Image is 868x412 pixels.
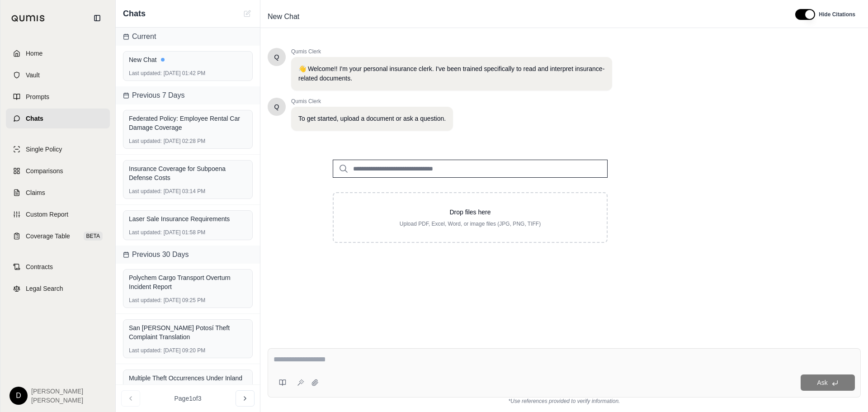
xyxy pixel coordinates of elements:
[123,7,146,20] span: Chats
[291,48,612,55] span: Qumis Clerk
[129,137,247,145] div: [DATE] 02:28 PM
[129,273,247,291] div: Polychem Cargo Transport Overturn Incident Report
[129,188,162,195] span: Last updated:
[6,279,110,298] a: Legal Search
[298,114,446,123] p: To get started, upload a document or ask a question.
[26,145,62,154] span: Single Policy
[129,229,162,236] span: Last updated:
[26,71,40,80] span: Vault
[801,374,855,391] button: Ask
[26,92,49,101] span: Prompts
[175,394,202,403] span: Page 1 of 3
[6,43,110,63] a: Home
[129,188,247,195] div: [DATE] 03:14 PM
[11,15,45,22] img: Qumis Logo
[264,9,303,24] span: New Chat
[129,347,162,354] span: Last updated:
[129,347,247,354] div: [DATE] 09:20 PM
[31,387,83,396] span: [PERSON_NAME]
[26,114,43,123] span: Chats
[819,11,855,18] span: Hide Citations
[291,98,453,105] span: Qumis Clerk
[26,188,45,197] span: Claims
[264,9,784,24] div: Edit Title
[242,8,253,19] button: New Chat
[817,379,827,386] span: Ask
[129,70,247,77] div: [DATE] 01:42 PM
[116,28,260,46] div: Current
[84,232,103,241] span: BETA
[129,229,247,236] div: [DATE] 01:58 PM
[129,323,247,341] div: San [PERSON_NAME] Potosí Theft Complaint Translation
[129,70,162,77] span: Last updated:
[26,166,63,175] span: Comparisons
[129,137,162,145] span: Last updated:
[6,87,110,107] a: Prompts
[6,65,110,85] a: Vault
[274,102,279,111] span: Hello
[116,246,260,264] div: Previous 30 Days
[129,297,247,304] div: [DATE] 09:25 PM
[348,220,592,227] p: Upload PDF, Excel, Word, or image files (JPG, PNG, TIFF)
[6,257,110,277] a: Contracts
[129,297,162,304] span: Last updated:
[6,161,110,181] a: Comparisons
[298,64,605,83] p: 👋 Welcome!! I'm your personal insurance clerk. I've been trained specifically to read and interpr...
[129,114,247,132] div: Federated Policy: Employee Rental Car Damage Coverage
[129,164,247,182] div: Insurance Coverage for Subpoena Defense Costs
[6,183,110,203] a: Claims
[26,49,42,58] span: Home
[348,208,592,217] p: Drop files here
[129,55,247,64] div: New Chat
[6,204,110,224] a: Custom Report
[26,232,70,241] span: Coverage Table
[129,214,247,223] div: Laser Sale Insurance Requirements
[31,396,83,405] span: [PERSON_NAME]
[26,210,68,219] span: Custom Report
[6,226,110,246] a: Coverage TableBETA
[116,86,260,104] div: Previous 7 Days
[26,284,63,293] span: Legal Search
[6,139,110,159] a: Single Policy
[274,52,279,62] span: Hello
[26,262,53,271] span: Contracts
[90,11,104,25] button: Collapse sidebar
[6,109,110,128] a: Chats
[129,374,247,392] div: Multiple Theft Occurrences Under Inland Marine Policy
[9,387,28,405] div: D
[268,398,861,405] div: *Use references provided to verify information.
